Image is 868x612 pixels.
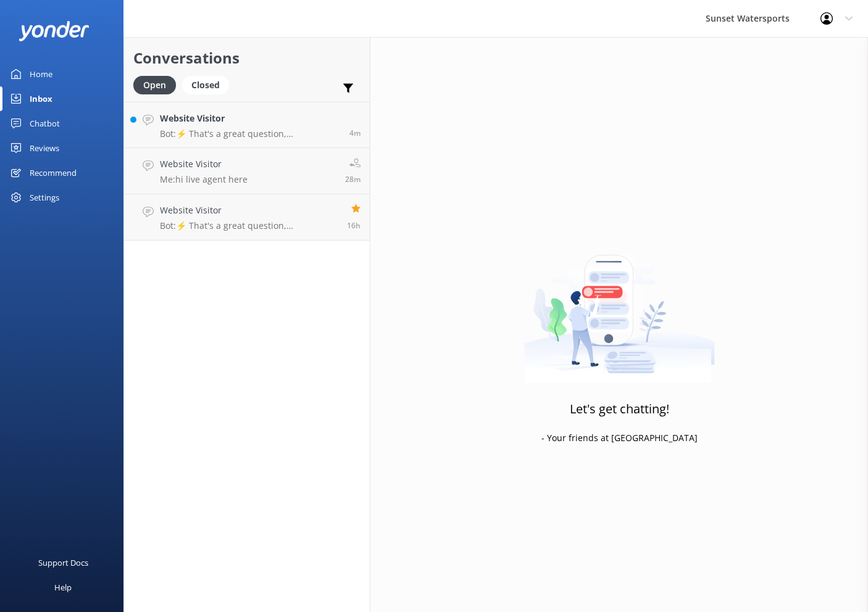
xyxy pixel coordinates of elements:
span: Aug 26 2025 07:40am (UTC -05:00) America/Cancun [345,174,361,184]
div: Closed [182,76,229,94]
p: Me: hi live agent here [160,174,248,185]
div: Help [54,575,72,600]
a: Website VisitorBot:⚡ That's a great question, unfortunately I do not know the answer. I'm going t... [124,102,370,148]
a: Closed [182,78,235,91]
a: Website VisitorBot:⚡ That's a great question, unfortunately I do not know the answer. I'm going t... [124,194,370,241]
img: yonder-white-logo.png [19,21,90,41]
div: Home [30,62,52,86]
span: Aug 25 2025 04:00pm (UTC -05:00) America/Cancun [347,220,361,231]
div: Chatbot [30,111,60,136]
div: Settings [30,185,59,210]
h3: Let's get chatting! [570,399,669,419]
h2: Conversations [133,46,361,70]
p: Bot: ⚡ That's a great question, unfortunately I do not know the answer. I'm going to reach out to... [160,220,338,231]
div: Reviews [30,136,59,160]
h4: Website Visitor [160,204,338,217]
img: artwork of a man stealing a conversation from at giant smartphone [524,229,715,383]
div: Inbox [30,86,52,111]
a: Website VisitorMe:hi live agent here28m [124,148,370,194]
a: Open [133,78,182,91]
div: Recommend [30,160,77,185]
div: Open [133,76,176,94]
span: Aug 26 2025 08:04am (UTC -05:00) America/Cancun [349,128,361,138]
h4: Website Visitor [160,112,340,125]
h4: Website Visitor [160,157,248,171]
div: Support Docs [38,550,88,575]
p: - Your friends at [GEOGRAPHIC_DATA] [541,431,698,445]
p: Bot: ⚡ That's a great question, unfortunately I do not know the answer. I'm going to reach out to... [160,128,340,139]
